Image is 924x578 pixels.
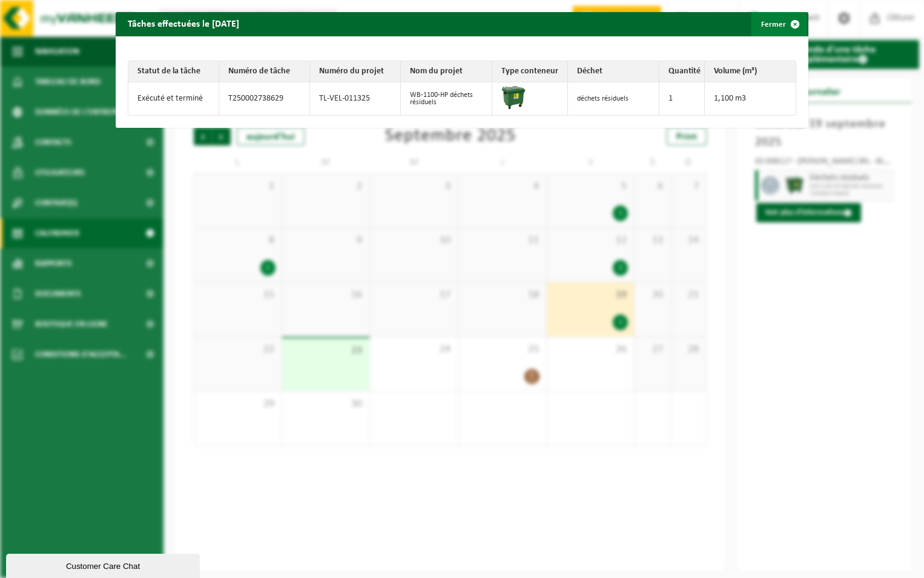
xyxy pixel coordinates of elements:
[310,82,401,115] td: TL-VEL-011325
[705,82,796,115] td: 1,100 m3
[568,82,659,115] td: déchets résiduels
[116,12,251,35] h2: Tâches effectuées le [DATE]
[6,551,202,578] iframe: chat widget
[568,61,659,82] th: Déchet
[401,61,492,82] th: Nom du projet
[751,12,807,36] button: Fermer
[705,61,796,82] th: Volume (m³)
[501,85,526,110] img: WB-1100-HPE-GN-01
[659,82,705,115] td: 1
[659,61,705,82] th: Quantité
[310,61,401,82] th: Numéro du projet
[219,82,310,115] td: T250002738629
[492,61,568,82] th: Type conteneur
[401,82,492,115] td: WB-1100-HP déchets résiduels
[128,82,220,115] td: Exécuté et terminé
[128,61,220,82] th: Statut de la tâche
[219,61,310,82] th: Numéro de tâche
